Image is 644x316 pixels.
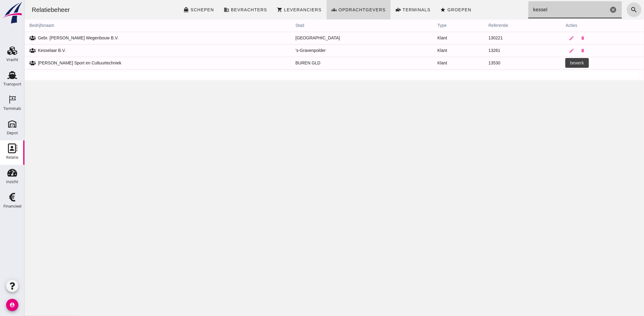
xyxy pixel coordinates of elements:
[459,57,537,69] td: 13530
[259,7,297,12] span: Leveranciers
[252,7,258,13] i: shopping_cart
[6,299,18,311] i: account_circle
[459,20,537,32] th: referentie
[423,7,447,12] span: Groepen
[536,20,620,32] th: acties
[307,7,313,13] i: groups
[545,48,550,53] i: edit
[545,35,550,41] i: edit
[556,36,561,40] i: delete
[1,2,23,24] img: logo-small.a267ee39.svg
[314,7,362,12] span: Opdrachtgevers
[416,7,421,13] i: star
[556,61,561,65] i: delete
[166,7,190,12] span: Schepen
[378,7,406,12] span: Terminals
[2,5,50,14] div: Relatiebeheer
[408,57,459,69] td: Klant
[6,155,18,159] div: Relatie
[606,6,613,13] i: search
[206,7,243,12] span: Bevrachters
[459,44,537,57] td: 13261
[408,44,459,57] td: Klant
[459,32,537,44] td: 130221
[3,107,21,111] div: Terminals
[6,180,18,184] div: Inzicht
[3,82,21,86] div: Transport
[199,7,205,13] i: business
[6,58,18,62] div: Vracht
[545,60,550,66] i: edit
[266,32,408,44] td: [GEOGRAPHIC_DATA]
[408,20,459,32] th: type
[266,20,408,32] th: stad
[7,131,18,135] div: Depot
[266,44,408,57] td: 's-Gravenpolder
[556,48,561,53] i: delete
[408,32,459,44] td: Klant
[3,204,21,208] div: Financieel
[266,57,408,69] td: BUREN GLD
[159,7,165,13] i: directions_boat
[371,7,377,13] i: front_loader
[585,6,593,13] i: Wis Zoeken...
